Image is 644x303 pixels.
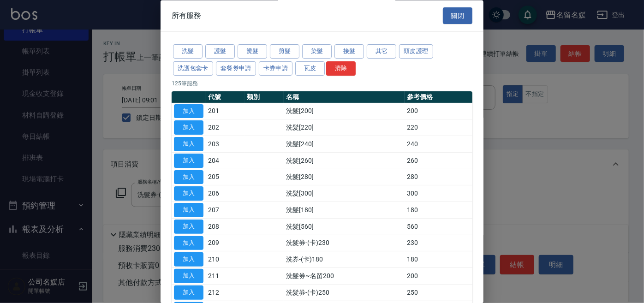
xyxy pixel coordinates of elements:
button: 頭皮護理 [399,45,433,59]
td: 250 [405,285,472,301]
td: 209 [206,235,245,252]
button: 護髮 [205,45,235,59]
td: 211 [206,268,245,285]
td: 230 [405,235,472,252]
td: 280 [405,169,472,186]
td: 201 [206,103,245,120]
button: 關閉 [443,7,472,24]
th: 名稱 [284,91,405,103]
th: 代號 [206,91,245,103]
td: 220 [405,119,472,136]
th: 參考價格 [405,91,472,103]
td: 200 [405,268,472,285]
button: 燙髮 [238,45,267,59]
button: 套餐券申請 [216,61,256,76]
p: 125 筆服務 [172,79,472,88]
td: 260 [405,153,472,169]
td: 210 [206,251,245,268]
td: 205 [206,169,245,186]
button: 卡券申請 [259,61,293,76]
td: 300 [405,185,472,202]
button: 加入 [174,187,203,201]
button: 加入 [174,285,203,300]
td: 洗髮[300] [284,185,405,202]
button: 加入 [174,269,203,284]
td: 洗券-(卡)180 [284,251,405,268]
td: 洗髮[560] [284,219,405,235]
td: 206 [206,185,245,202]
button: 染髮 [302,45,332,59]
td: 204 [206,153,245,169]
button: 加入 [174,253,203,267]
button: 加入 [174,203,203,218]
td: 180 [405,251,472,268]
button: 加入 [174,154,203,168]
span: 所有服務 [172,11,201,20]
button: 加入 [174,121,203,135]
button: 加入 [174,236,203,250]
td: 洗髮[200] [284,103,405,120]
button: 加入 [174,170,203,184]
td: 240 [405,136,472,153]
button: 洗護包套卡 [173,61,213,76]
td: 560 [405,219,472,235]
td: 洗髮[180] [284,202,405,219]
td: 202 [206,119,245,136]
td: 208 [206,219,245,235]
td: 洗髮[240] [284,136,405,153]
button: 瓦皮 [295,61,325,76]
button: 清除 [326,61,356,76]
td: 洗髮[220] [284,119,405,136]
td: 洗髮券-(卡)230 [284,235,405,252]
td: 207 [206,202,245,219]
td: 洗髮券-(卡)250 [284,285,405,301]
td: 212 [206,285,245,301]
td: 180 [405,202,472,219]
button: 接髮 [334,45,364,59]
td: 洗髮[260] [284,153,405,169]
td: 洗髮[280] [284,169,405,186]
button: 其它 [367,45,396,59]
button: 加入 [174,104,203,119]
td: 200 [405,103,472,120]
button: 加入 [174,137,203,152]
th: 類別 [245,91,284,103]
button: 洗髮 [173,45,203,59]
button: 剪髮 [270,45,299,59]
td: 203 [206,136,245,153]
td: 洗髮券~名留200 [284,268,405,285]
button: 加入 [174,220,203,234]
